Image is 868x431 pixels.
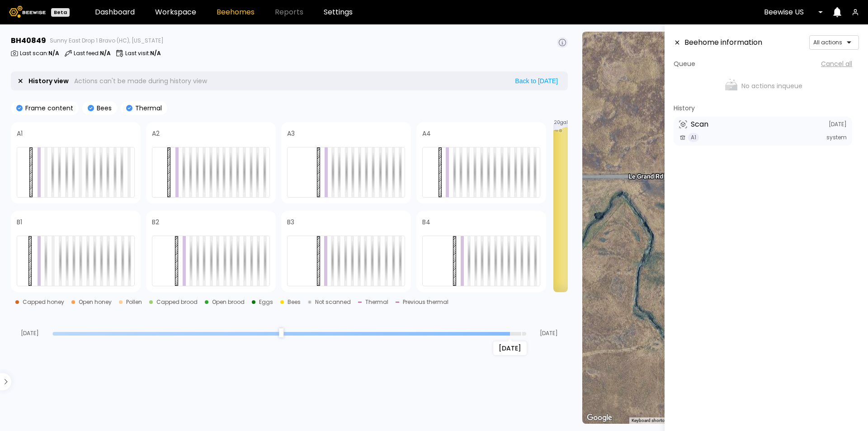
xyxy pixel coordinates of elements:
[829,122,847,127] span: [DATE]
[212,299,245,305] div: Open brood
[23,299,64,305] div: Capped honey
[826,135,847,140] span: system
[126,299,142,305] div: Pollen
[632,417,670,424] button: Keyboard shortcuts
[684,39,762,46] h3: Beehome information
[493,341,527,355] div: [DATE]
[275,9,303,16] span: Reports
[9,6,46,18] img: Beewise logo
[48,49,59,57] b: N/A
[585,412,614,424] img: Google
[422,219,430,225] h4: B4
[94,105,112,111] p: Bees
[20,51,59,56] p: Last scan :
[691,121,708,128] h3: Scan
[11,331,49,336] span: [DATE]
[28,78,69,84] p: History view
[530,331,568,336] span: [DATE]
[17,130,23,137] h4: A1
[674,61,695,67] h4: Queue
[217,9,255,16] a: Beehomes
[403,299,448,305] div: Previous thermal
[688,133,699,142] span: A1
[155,9,196,16] a: Workspace
[287,219,294,225] h4: B3
[11,37,46,44] h3: BH 40849
[132,105,162,111] p: Thermal
[79,299,112,305] div: Open honey
[288,299,301,305] div: Bees
[152,219,159,225] h4: B2
[152,130,160,137] h4: A2
[259,299,273,305] div: Eggs
[315,299,351,305] div: Not scanned
[74,51,111,56] p: Last feed :
[422,130,431,137] h4: A4
[23,105,73,111] p: Frame content
[150,49,161,57] b: N/A
[50,38,164,43] span: Sunny East Drop 1 Bravo (HC), [US_STATE]
[17,219,22,225] h4: B1
[95,9,135,16] a: Dashboard
[125,51,161,56] p: Last visit :
[821,61,852,67] span: Cancel all
[554,120,568,125] span: 20 gal
[585,412,614,424] a: Open this area in Google Maps (opens a new window)
[74,78,207,84] p: Actions can't be made during history view
[365,299,388,305] div: Thermal
[156,299,198,305] div: Capped brood
[512,77,561,85] button: Back to [DATE]
[674,105,695,111] h4: History
[324,9,353,16] a: Settings
[287,130,295,137] h4: A3
[51,8,70,17] div: Beta
[674,72,852,99] div: No actions in queue
[100,49,111,57] b: N/A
